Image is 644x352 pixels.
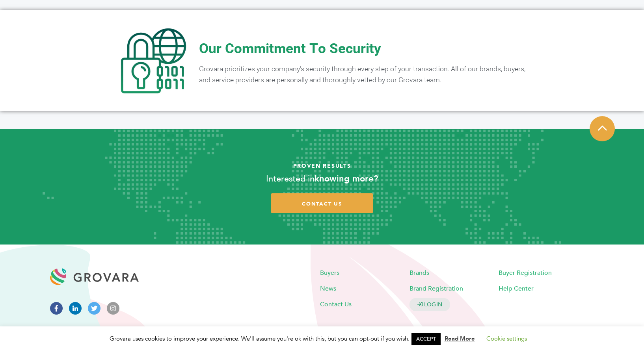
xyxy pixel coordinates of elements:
[320,269,339,277] a: Buyers
[486,335,527,343] a: Cookie settings
[411,333,441,345] a: ACCEPT
[409,269,429,277] a: Brands
[110,335,535,343] span: Grovara uses cookies to improve your experience. We'll assume you're ok with this, but you can op...
[499,284,534,293] a: Help Center
[445,335,475,343] a: Read More
[409,298,450,311] a: LOGIN
[271,193,373,213] a: contact us
[302,200,342,207] span: contact us
[199,65,525,84] span: Grovara prioritizes your company’s security through every step of your transaction. All of our br...
[320,300,352,309] a: Contact Us
[499,269,552,277] a: Buyer Registration
[320,284,336,293] a: News
[199,41,381,57] span: Our Commitment To Security
[266,173,315,185] span: Interested in
[409,284,463,293] a: Brand Registration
